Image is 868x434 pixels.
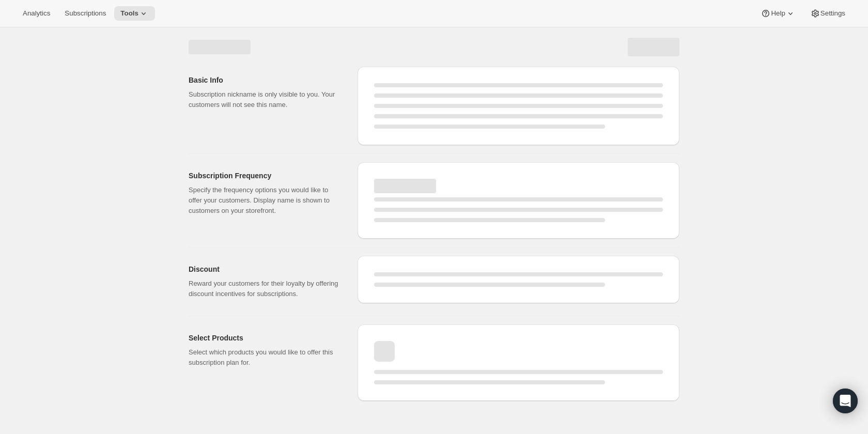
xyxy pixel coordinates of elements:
[176,27,692,405] div: Page loading
[189,89,341,110] p: Subscription nickname is only visible to you. Your customers will not see this name.
[833,389,858,413] div: Open Intercom Messenger
[754,6,801,21] button: Help
[65,9,106,18] span: Subscriptions
[114,6,155,21] button: Tools
[58,6,112,21] button: Subscriptions
[771,9,785,18] span: Help
[23,9,50,18] span: Analytics
[120,9,138,18] span: Tools
[189,278,341,299] p: Reward your customers for their loyalty by offering discount incentives for subscriptions.
[189,333,341,343] h2: Select Products
[189,75,341,85] h2: Basic Info
[17,6,56,21] button: Analytics
[189,347,341,368] p: Select which products you would like to offer this subscription plan for.
[189,264,341,274] h2: Discount
[804,6,851,21] button: Settings
[820,9,845,18] span: Settings
[189,171,341,181] h2: Subscription Frequency
[189,185,341,216] p: Specify the frequency options you would like to offer your customers. Display name is shown to cu...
